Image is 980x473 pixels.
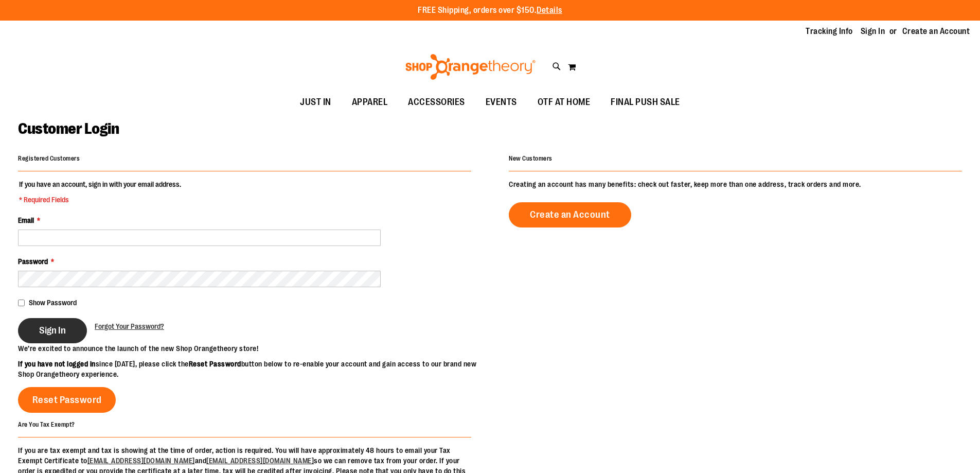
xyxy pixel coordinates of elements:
a: Tracking Info [806,26,853,37]
p: Creating an account has many benefits: check out faster, keep more than one address, track orders... [509,179,962,189]
span: Show Password [29,299,77,307]
img: Shop Orangetheory [404,54,537,80]
a: Create an Account [509,202,631,227]
a: Sign In [861,26,885,37]
a: [EMAIL_ADDRESS][DOMAIN_NAME] [87,457,195,465]
p: We’re excited to announce the launch of the new Shop Orangetheory store! [18,343,490,354]
p: FREE Shipping, orders over $150. [418,5,562,16]
span: ACCESSORIES [408,91,465,114]
span: Email [18,216,34,224]
strong: If you have not logged in [18,360,96,368]
a: ACCESSORIES [398,91,475,114]
button: Sign In [18,318,87,343]
p: since [DATE], please click the button below to re-enable your account and gain access to our bran... [18,359,490,379]
a: APPAREL [342,91,398,114]
a: FINAL PUSH SALE [600,91,690,114]
a: Forgot Your Password? [95,321,164,331]
strong: Registered Customers [18,155,80,162]
strong: New Customers [509,155,553,162]
strong: Reset Password [189,360,241,368]
a: JUST IN [290,91,342,114]
a: Create an Account [902,26,970,37]
a: [EMAIL_ADDRESS][DOMAIN_NAME] [206,457,314,465]
a: OTF AT HOME [527,91,601,114]
span: APPAREL [352,91,388,114]
a: Details [537,6,562,15]
legend: If you have an account, sign in with your email address. [18,179,182,205]
span: EVENTS [486,91,517,114]
span: FINAL PUSH SALE [611,91,680,114]
span: Forgot Your Password? [95,322,164,330]
span: JUST IN [300,91,331,114]
span: OTF AT HOME [538,91,591,114]
a: Reset Password [18,387,116,413]
span: Customer Login [18,120,119,137]
span: Password [18,257,48,266]
span: Create an Account [530,209,610,220]
strong: Are You Tax Exempt? [18,421,75,428]
span: Sign In [39,325,66,336]
span: * Required Fields [19,195,181,205]
span: Reset Password [32,394,102,406]
a: EVENTS [475,91,527,114]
